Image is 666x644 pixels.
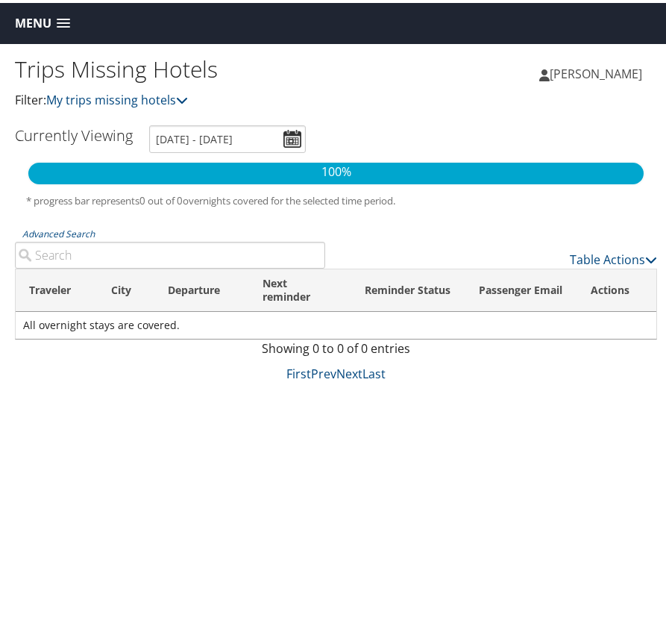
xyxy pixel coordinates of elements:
[15,239,325,266] input: Advanced Search
[15,337,657,362] div: Showing 0 to 0 of 0 entries
[98,266,154,309] th: City: activate to sort column ascending
[539,49,657,93] a: [PERSON_NAME]
[362,363,386,379] a: Last
[570,248,657,265] a: Table Actions
[15,13,51,28] span: Menu
[26,191,646,205] h5: * progress bar represents overnights covered for the selected time period.
[336,363,362,379] a: Next
[311,363,336,379] a: Prev
[16,309,656,336] td: All overnight stays are covered.
[139,191,183,204] span: 0 out of 0
[15,88,336,107] p: Filter:
[465,266,577,309] th: Passenger Email: activate to sort column ascending
[149,122,306,150] input: [DATE] - [DATE]
[16,266,98,309] th: Traveler: activate to sort column ascending
[550,63,642,79] span: [PERSON_NAME]
[46,89,188,105] a: My trips missing hotels
[28,160,644,179] p: 100%
[15,122,133,143] h3: Currently Viewing
[154,266,249,309] th: Departure: activate to sort column descending
[22,225,95,237] a: Advanced Search
[249,266,351,309] th: Next reminder
[286,363,311,379] a: First
[15,51,336,82] h1: Trips Missing Hotels
[577,266,656,309] th: Actions
[7,8,78,33] a: Menu
[351,266,466,309] th: Reminder Status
